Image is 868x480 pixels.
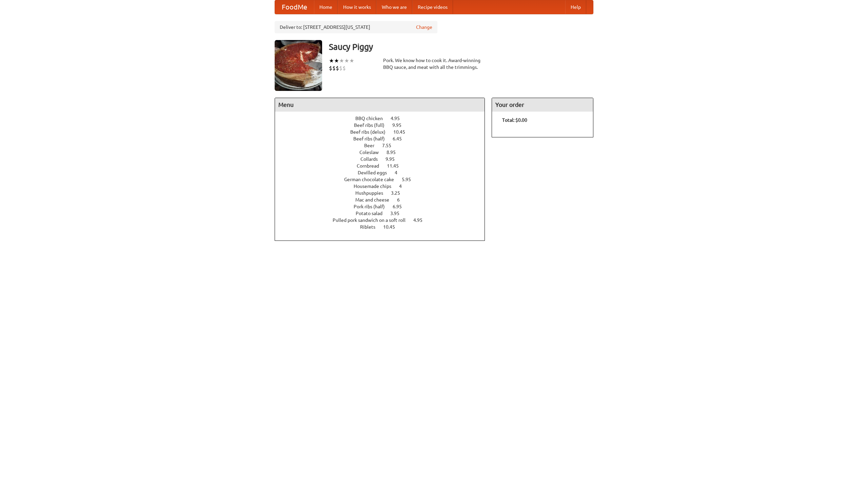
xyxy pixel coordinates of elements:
a: BBQ chicken 4.95 [355,116,412,121]
a: How it works [338,0,376,14]
a: Cornbread 11.45 [357,163,411,169]
span: Pulled pork sandwich on a soft roll [333,217,412,223]
h4: Menu [275,98,485,112]
a: Devilled eggs 4 [358,170,410,175]
span: 3.25 [391,190,407,196]
span: Beef ribs (delux) [350,129,392,135]
a: Beef ribs (half) 6.45 [353,136,414,141]
li: ★ [334,57,339,64]
li: $ [339,64,342,72]
span: 4 [395,170,404,175]
span: German chocolate cake [344,177,401,182]
span: 6 [397,197,407,203]
li: $ [336,64,339,72]
span: Cornbread [357,163,386,169]
span: Devilled eggs [358,170,394,175]
li: ★ [344,57,349,64]
li: $ [342,64,346,72]
a: Coleslaw 8.95 [359,150,408,155]
span: Beer [364,143,381,148]
span: 9.95 [392,122,408,128]
li: $ [332,64,336,72]
span: Beef ribs (half) [353,136,392,141]
span: Mac and cheese [355,197,396,203]
a: Pork ribs (half) 6.95 [354,204,414,209]
b: Total: $0.00 [502,117,527,123]
div: Pork. We know how to cook it. Award-winning BBQ sauce, and meat with all the trimmings. [383,57,485,71]
span: Riblets [360,224,382,230]
li: ★ [349,57,354,64]
h3: Saucy Piggy [329,40,593,54]
a: Beef ribs (delux) 10.45 [350,129,418,135]
div: Deliver to: [STREET_ADDRESS][US_STATE] [275,21,437,33]
span: Beef ribs (full) [354,122,391,128]
span: 6.95 [393,204,409,209]
a: Pulled pork sandwich on a soft roll 4.95 [333,217,435,223]
a: Who we are [376,0,412,14]
span: 10.45 [383,224,402,230]
a: Home [314,0,338,14]
span: Potato salad [356,211,389,216]
span: 4 [399,184,409,189]
span: BBQ chicken [355,116,390,121]
a: Riblets 10.45 [360,224,408,230]
a: German chocolate cake 5.95 [344,177,423,182]
span: Coleslaw [359,150,386,155]
span: 4.95 [413,217,429,223]
a: Recipe videos [412,0,453,14]
span: 11.45 [387,163,406,169]
img: angular.jpg [275,40,322,91]
span: 7.55 [382,143,398,148]
h4: Your order [492,98,593,112]
a: Potato salad 3.95 [356,211,412,216]
span: Housemade chips [354,184,398,189]
a: Hushpuppies 3.25 [355,190,413,196]
span: 5.95 [402,177,418,182]
span: 9.95 [386,156,401,162]
a: Housemade chips 4 [354,184,414,189]
a: Beer 7.55 [364,143,404,148]
span: Collards [360,156,384,162]
a: Help [565,0,586,14]
span: 10.45 [393,129,412,135]
a: Beef ribs (full) 9.95 [354,122,414,128]
span: 6.45 [393,136,409,141]
a: Mac and cheese 6 [355,197,412,203]
span: 8.95 [387,150,402,155]
li: $ [329,64,332,72]
li: ★ [339,57,344,64]
a: Change [416,24,432,31]
span: Hushpuppies [355,190,390,196]
a: FoodMe [275,0,314,14]
li: ★ [329,57,334,64]
a: Collards 9.95 [360,156,407,162]
span: 3.95 [390,211,406,216]
span: Pork ribs (half) [354,204,392,209]
span: 4.95 [391,116,407,121]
